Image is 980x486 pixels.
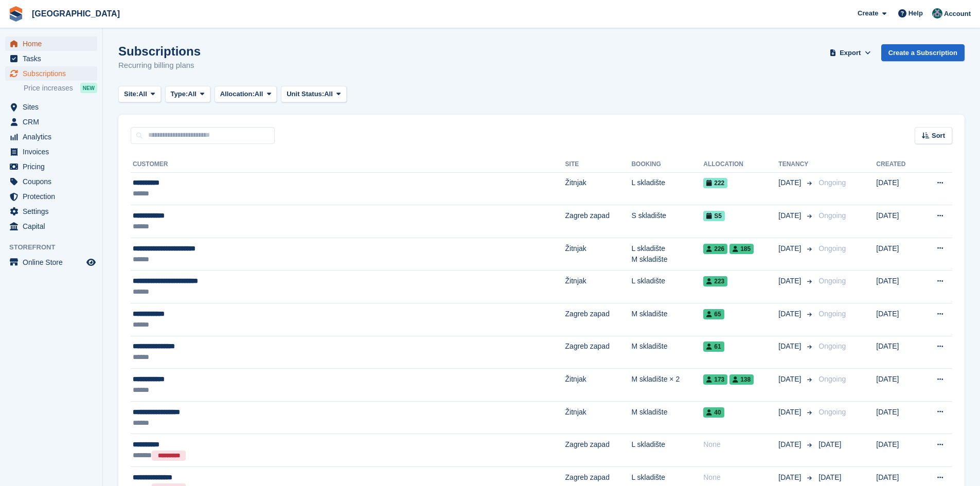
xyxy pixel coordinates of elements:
[324,89,333,99] span: All
[778,309,803,319] span: [DATE]
[631,434,703,467] td: L skladište
[876,238,920,271] td: [DATE]
[876,156,920,173] th: Created
[876,434,920,467] td: [DATE]
[24,83,73,93] span: Price increases
[9,242,102,253] span: Storefront
[5,51,97,66] a: menu
[818,408,846,416] span: Ongoing
[778,407,803,418] span: [DATE]
[23,115,84,129] span: CRM
[8,6,24,22] img: stora-icon-8386f47178a22dfd0bd8f6a31ec36ba5ce8667c1dd55bd0f319d3a0aa187defe.svg
[565,156,632,173] th: Site
[23,37,84,51] span: Home
[281,86,346,103] button: Unit Status: All
[565,238,632,271] td: Žitnjak
[215,86,277,103] button: Allocation: All
[631,303,703,336] td: M skladište
[28,5,124,22] a: [GEOGRAPHIC_DATA]
[631,172,703,205] td: L skladište
[778,210,803,221] span: [DATE]
[24,82,97,94] a: Price increases NEW
[131,156,565,173] th: Customer
[818,473,841,481] span: [DATE]
[908,8,923,19] span: Help
[23,174,84,189] span: Coupons
[565,205,632,238] td: Zagreb zapad
[876,271,920,303] td: [DATE]
[818,342,846,350] span: Ongoing
[5,204,97,219] a: menu
[932,8,942,19] img: Željko Gobac
[23,189,84,204] span: Protection
[876,401,920,434] td: [DATE]
[23,100,84,114] span: Sites
[565,172,632,205] td: Žitnjak
[828,44,873,61] button: Export
[876,205,920,238] td: [DATE]
[565,369,632,402] td: Žitnjak
[5,174,97,189] a: menu
[85,256,97,268] a: Preview store
[631,336,703,369] td: M skladište
[565,303,632,336] td: Zagreb zapad
[23,255,84,269] span: Online Store
[188,89,197,99] span: All
[876,303,920,336] td: [DATE]
[703,472,778,483] div: None
[703,276,727,286] span: 223
[703,211,725,221] span: S5
[5,159,97,174] a: menu
[5,219,97,233] a: menu
[818,244,846,253] span: Ongoing
[631,238,703,271] td: L skladište M skladište
[80,83,97,93] div: NEW
[631,205,703,238] td: S skladište
[5,145,97,159] a: menu
[703,244,727,254] span: 226
[944,9,971,19] span: Account
[818,440,841,448] span: [DATE]
[729,244,754,254] span: 185
[876,369,920,402] td: [DATE]
[165,86,210,103] button: Type: All
[778,472,803,483] span: [DATE]
[881,44,965,61] a: Create a Subscription
[220,89,255,99] span: Allocation:
[23,130,84,144] span: Analytics
[818,178,846,187] span: Ongoing
[703,178,727,188] span: 222
[818,211,846,220] span: Ongoing
[858,8,878,19] span: Create
[171,89,188,99] span: Type:
[138,89,147,99] span: All
[778,439,803,450] span: [DATE]
[631,271,703,303] td: L skladište
[703,309,724,319] span: 65
[287,89,324,99] span: Unit Status:
[124,89,138,99] span: Site:
[703,156,778,173] th: Allocation
[818,277,846,285] span: Ongoing
[876,172,920,205] td: [DATE]
[778,276,803,286] span: [DATE]
[703,374,727,385] span: 173
[23,145,84,159] span: Invoices
[631,156,703,173] th: Booking
[703,407,724,418] span: 40
[5,255,97,269] a: menu
[5,37,97,51] a: menu
[5,189,97,204] a: menu
[5,130,97,144] a: menu
[778,341,803,352] span: [DATE]
[23,51,84,66] span: Tasks
[631,401,703,434] td: M skladište
[932,131,945,141] span: Sort
[23,159,84,174] span: Pricing
[23,219,84,233] span: Capital
[5,66,97,81] a: menu
[5,115,97,129] a: menu
[118,60,201,71] p: Recurring billing plans
[23,204,84,219] span: Settings
[703,341,724,352] span: 61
